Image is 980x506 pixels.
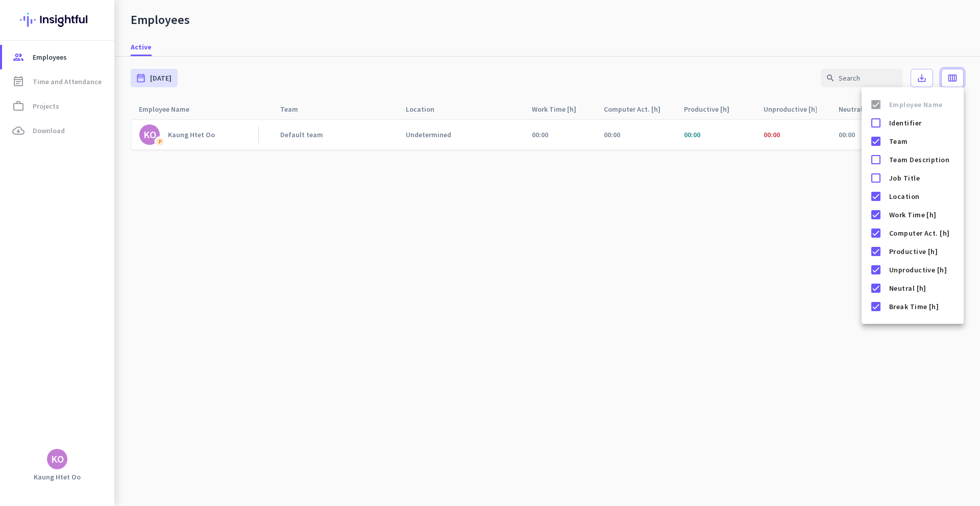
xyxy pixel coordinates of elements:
span: Team [889,135,955,147]
span: Break Time [h] [889,300,955,313]
span: Work Time [h] [889,209,955,221]
span: Computer Act. [h] [889,227,955,239]
span: Unproductive [h] [889,264,955,276]
span: Productive [h] [889,245,955,258]
span: Neutral [h] [889,282,955,294]
span: Job Title [889,172,955,184]
span: Location [889,190,955,203]
span: Identifier [889,117,955,129]
span: Employee Name [889,98,955,111]
span: Team Description [889,154,955,166]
